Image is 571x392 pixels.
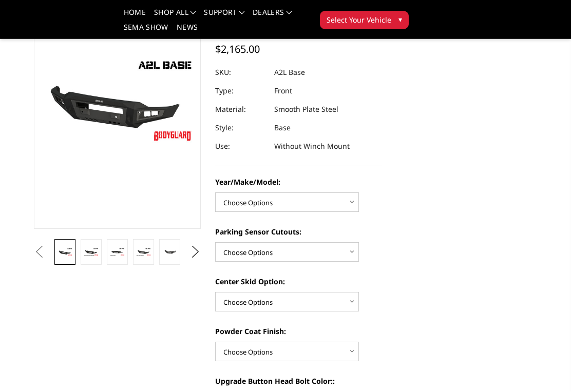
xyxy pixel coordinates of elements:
img: A2L Series - Base Front Bumper (Non Winch) [84,248,99,256]
button: Previous [31,244,47,260]
span: $2,165.00 [215,42,260,56]
dd: Front [274,82,292,100]
label: Parking Sensor Cutouts: [215,226,382,237]
dd: Base [274,119,291,137]
a: News [177,24,198,38]
dt: Material: [215,100,267,119]
iframe: Chat Widget [520,343,571,392]
a: Dealers [253,9,292,24]
dt: Type: [215,82,267,100]
dt: Use: [215,137,267,155]
dd: Smooth Plate Steel [274,100,338,119]
img: A2L Series - Base Front Bumper (Non Winch) [136,248,151,256]
a: Home [124,9,146,24]
button: Next [188,244,203,260]
dt: SKU: [215,63,267,82]
label: Year/Make/Model: [215,177,382,187]
a: Support [204,9,244,24]
img: A2L Series - Base Front Bumper (Non Winch) [110,248,125,256]
span: Select Your Vehicle [327,14,391,25]
dd: A2L Base [274,63,305,82]
img: A2L Series - Base Front Bumper (Non Winch) [162,248,177,256]
button: Select Your Vehicle [320,11,409,29]
a: shop all [154,9,196,24]
label: Center Skid Option: [215,276,382,287]
label: Powder Coat Finish: [215,326,382,337]
span: ▾ [398,14,402,25]
dt: Style: [215,119,267,137]
dd: Without Winch Mount [274,137,350,155]
label: Upgrade Button Head Bolt Color:: [215,376,382,386]
a: SEMA Show [124,24,168,38]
